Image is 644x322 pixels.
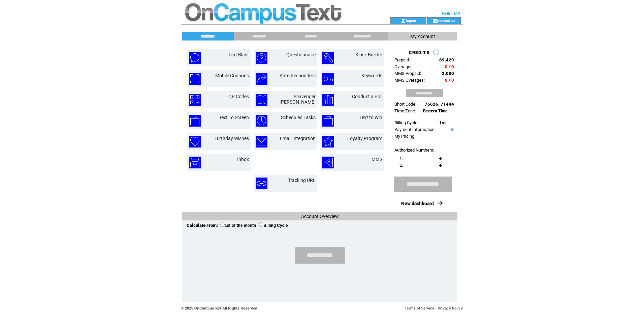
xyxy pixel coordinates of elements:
[215,136,249,141] a: Birthday Wishes
[394,57,410,62] span: Prepaid:
[399,156,403,161] span: 1.
[286,52,316,57] a: Questionnaire
[189,157,201,168] img: inbox.png
[399,163,403,168] span: 2.
[237,157,249,162] a: Inbox
[394,78,425,83] span: MMS Overages:
[445,64,454,69] span: 0 / 0
[359,115,382,120] a: Text to Win
[394,102,416,107] span: Short Code:
[442,11,460,16] span: Hello UAB
[436,306,437,310] span: |
[256,136,267,147] img: email-integration.png
[322,157,334,168] img: mms.png
[322,115,334,127] img: text-to-win.png
[423,109,448,113] span: Eastern Time
[410,34,435,39] span: My Account
[425,102,454,107] span: 76626, 71444
[256,73,267,85] img: auto-responders.png
[256,52,267,64] img: questionnaire.png
[409,50,429,55] span: CREDITS
[322,136,334,147] img: loyalty-program.png
[401,201,434,206] a: New dashboard
[256,94,267,106] img: scavenger-hunt.png
[220,223,256,228] label: 1st of the month
[432,18,438,24] img: contact_us_icon.gif
[438,306,463,310] a: Privacy Policy
[219,115,249,120] a: Text To Screen
[394,64,414,69] span: Overages:
[394,71,421,76] span: MMS Prepaid:
[280,73,316,78] a: Auto Responders
[228,94,249,99] a: QR Codes
[361,73,382,78] a: Keywords
[445,78,454,83] span: 0 / 0
[449,128,454,131] img: help.gif
[281,115,316,120] a: Scheduled Tasks
[228,52,249,57] a: Text Blast
[442,71,454,76] span: 2,000
[439,120,446,125] span: 1st
[394,147,434,153] span: Authorized Numbers:
[322,73,334,85] img: keywords.png
[181,306,257,310] span: © 2025 OnCampusText All Rights Reserved
[256,115,267,127] img: scheduled-tasks.png
[406,18,416,23] a: logout
[215,73,249,78] a: Mobile Coupons
[322,94,334,106] img: conduct-a-poll.png
[355,52,382,57] a: Kiosk Builder
[189,136,201,147] img: birthday-wishes.png
[438,18,455,23] a: contact us
[394,127,434,132] a: Payment Information
[189,94,201,106] img: qr-codes.png
[322,52,334,64] img: kiosk-builder.png
[288,178,316,183] a: Tracking URL
[405,306,434,310] a: Terms of Service
[280,94,316,105] a: Scavenger [PERSON_NAME]
[189,52,201,64] img: text-blast.png
[401,18,406,24] img: account_icon.gif
[352,94,382,99] a: Conduct a Poll
[372,157,382,162] a: MMS
[187,223,218,228] span: Calculate From:
[220,222,225,227] input: 1st of the month
[439,57,454,62] span: 89,429
[394,134,414,139] a: My Pricing
[259,222,263,227] input: Billing Cycle
[347,136,382,141] a: Loyalty Program
[189,115,201,127] img: text-to-screen.png
[301,214,339,219] span: Account Overview
[280,136,316,141] a: Email Integration
[256,178,267,189] img: tracking-url.png
[259,223,288,228] label: Billing Cycle
[394,120,418,125] span: Billing Cycle:
[189,73,201,85] img: mobile-coupons.png
[394,108,416,113] span: Time Zone:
